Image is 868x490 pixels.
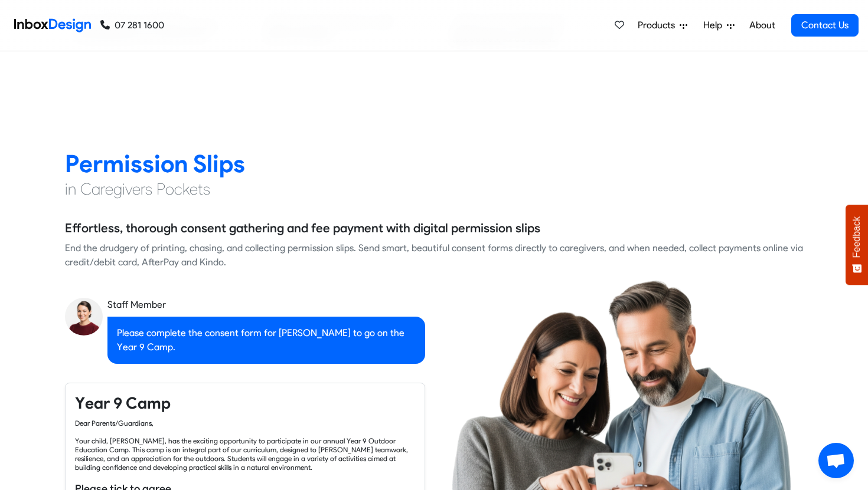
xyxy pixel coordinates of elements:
img: staff_avatar.png [65,298,103,336]
div: Please complete the consent form for [PERSON_NAME] to go on the Year 9 Camp. [107,317,425,364]
h4: in Caregivers Pockets [65,179,803,200]
div: Dear Parents/Guardians, Your child, [PERSON_NAME], has the exciting opportunity to participate in... [75,419,415,472]
a: Products [633,14,692,37]
div: Open chat [818,443,854,478]
a: Contact Us [791,14,859,37]
div: End the drudgery of printing, chasing, and collecting permission slips. Send smart, beautiful con... [65,241,803,269]
span: Feedback [851,216,862,258]
a: 07 281 1600 [100,18,164,32]
a: About [746,14,778,37]
h5: Effortless, thorough consent gathering and fee payment with digital permission slips [65,219,540,237]
h2: Permission Slips [65,149,803,179]
h4: Year 9 Camp [75,393,415,414]
span: Products [638,18,680,32]
button: Feedback - Show survey [846,205,868,285]
div: Staff Member [107,298,425,312]
a: Help [699,14,739,37]
span: Help [703,18,727,32]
